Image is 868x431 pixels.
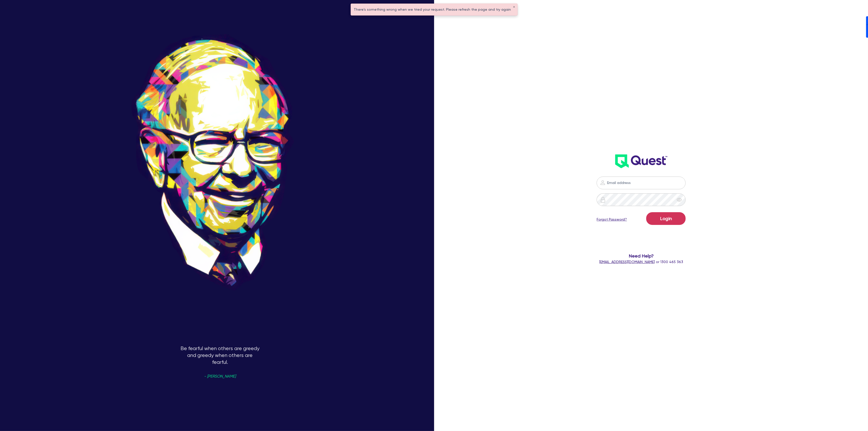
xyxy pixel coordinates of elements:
[597,217,627,222] a: Forgot Password?
[597,177,686,189] input: Email address
[204,375,236,378] span: - [PERSON_NAME]
[600,180,606,186] img: icon-password
[599,260,683,264] span: or 1300 465 363
[615,154,667,168] img: wH2k97JdezQIQAAAABJRU5ErkJggg==
[518,252,764,259] span: Need Help?
[646,212,686,225] button: Login
[599,260,655,264] a: [EMAIL_ADDRESS][DOMAIN_NAME]
[677,197,682,202] span: eye
[600,197,606,203] img: icon-password
[513,6,515,8] button: ✕
[351,4,517,15] div: There's something wrong when we tried your request. Please refresh the page and try again
[179,345,261,427] p: Be fearful when others are greedy and greedy when others are fearful.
